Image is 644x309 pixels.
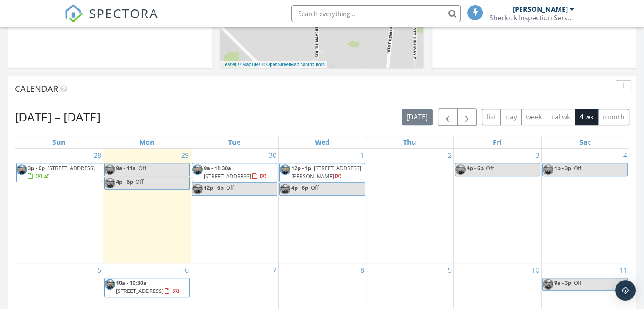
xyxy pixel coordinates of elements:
[291,164,361,180] span: [STREET_ADDRESS][PERSON_NAME]
[311,184,319,191] span: Off
[92,149,103,162] a: Go to September 28, 2025
[64,11,158,29] a: SPECTORA
[486,164,494,172] span: Off
[491,136,503,148] a: Friday
[238,62,260,67] a: © MapTiler
[204,184,224,191] span: 12p - 6p
[51,136,67,148] a: Sunday
[220,61,327,68] div: |
[402,109,433,125] button: [DATE]
[574,279,582,287] span: Off
[291,164,361,180] a: 12p - 1p [STREET_ADDRESS][PERSON_NAME]
[138,164,146,172] span: Off
[534,149,541,162] a: Go to October 3, 2025
[116,164,136,172] span: 9a - 11a
[226,184,234,191] span: Off
[291,164,311,172] span: 12p - 1p
[574,164,582,172] span: Off
[180,149,191,162] a: Go to September 29, 2025
[28,164,45,172] span: 3p - 6p
[28,164,95,180] a: 3p - 6p [STREET_ADDRESS]
[457,108,477,126] button: Next
[541,149,629,263] td: Go to October 4, 2025
[227,136,242,148] a: Tuesday
[192,184,203,194] img: danreik_16.jpg
[15,108,100,125] h2: [DATE] – [DATE]
[15,149,103,263] td: Go to September 28, 2025
[618,263,629,277] a: Go to October 11, 2025
[280,184,290,194] img: danreik_16.jpg
[521,109,547,125] button: week
[183,263,191,277] a: Go to October 6, 2025
[615,280,636,301] div: Open Intercom Messenger
[575,109,598,125] button: 4 wk
[313,136,331,148] a: Wednesday
[267,149,278,162] a: Go to September 30, 2025
[401,136,418,148] a: Thursday
[116,279,146,287] span: 10a - 10:30a
[359,263,366,277] a: Go to October 8, 2025
[204,164,231,172] span: 9a - 11:30a
[222,62,236,67] a: Leaflet
[622,149,629,162] a: Go to October 4, 2025
[105,279,115,290] img: danreik_16.jpg
[192,163,277,182] a: 9a - 11:30a [STREET_ADDRESS]
[16,163,102,182] a: 3p - 6p [STREET_ADDRESS]
[262,62,325,67] a: © OpenStreetMap contributors
[554,279,571,287] span: 9a - 3p
[291,184,308,191] span: 4p - 6p
[366,149,453,263] td: Go to October 2, 2025
[103,149,191,263] td: Go to September 29, 2025
[455,164,466,175] img: danreik_16.jpg
[598,109,629,125] button: month
[438,108,458,126] button: Previous
[554,164,571,172] span: 1p - 3p
[116,279,180,295] a: 10a - 10:30a [STREET_ADDRESS]
[15,83,58,94] span: Calendar
[489,14,574,22] div: Sherlock Inspection Services LLC
[104,278,190,297] a: 10a - 10:30a [STREET_ADDRESS]
[105,164,115,175] img: danreik_16.jpg
[89,4,158,22] span: SPECTORA
[446,149,453,162] a: Go to October 2, 2025
[96,263,103,277] a: Go to October 5, 2025
[291,5,461,22] input: Search everything...
[135,178,144,185] span: Off
[446,263,453,277] a: Go to October 9, 2025
[467,164,484,172] span: 4p - 6p
[204,172,251,180] span: [STREET_ADDRESS]
[191,149,278,263] td: Go to September 30, 2025
[500,109,522,125] button: day
[280,164,290,175] img: danreik_16.jpg
[64,4,83,23] img: The Best Home Inspection Software - Spectora
[543,164,553,175] img: danreik_16.jpg
[359,149,366,162] a: Go to October 1, 2025
[547,109,575,125] button: cal wk
[530,263,541,277] a: Go to October 10, 2025
[578,136,592,148] a: Saturday
[105,178,115,188] img: danreik_16.jpg
[543,279,553,290] img: danreik_16.jpg
[453,149,541,263] td: Go to October 3, 2025
[482,109,501,125] button: list
[116,178,133,185] span: 4p - 6p
[513,5,568,14] div: [PERSON_NAME]
[138,136,156,148] a: Monday
[17,164,27,175] img: danreik_16.jpg
[47,164,95,172] span: [STREET_ADDRESS]
[116,287,163,295] span: [STREET_ADDRESS]
[271,263,278,277] a: Go to October 7, 2025
[192,164,203,175] img: danreik_16.jpg
[279,163,365,182] a: 12p - 1p [STREET_ADDRESS][PERSON_NAME]
[204,164,267,180] a: 9a - 11:30a [STREET_ADDRESS]
[278,149,366,263] td: Go to October 1, 2025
